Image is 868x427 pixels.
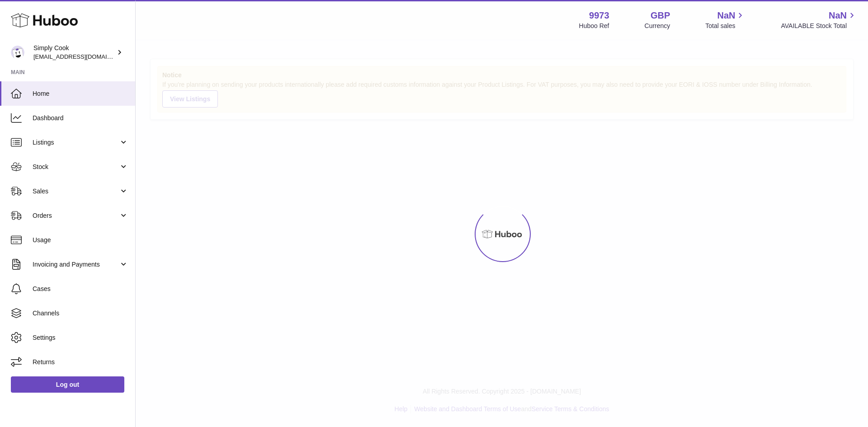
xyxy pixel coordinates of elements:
[579,22,609,30] div: Huboo Ref
[33,53,133,60] span: [EMAIL_ADDRESS][DOMAIN_NAME]
[829,9,847,22] span: NaN
[33,358,128,366] span: Returns
[33,236,128,244] span: Usage
[33,163,119,171] span: Stock
[717,9,735,22] span: NaN
[11,376,124,393] a: Log out
[33,211,119,220] span: Orders
[33,309,128,318] span: Channels
[33,44,115,61] div: Simply Cook
[33,260,119,269] span: Invoicing and Payments
[33,187,119,196] span: Sales
[11,46,24,59] img: internalAdmin-9973@internal.huboo.com
[705,9,745,30] a: NaN Total sales
[33,114,128,122] span: Dashboard
[645,22,670,30] div: Currency
[33,89,128,98] span: Home
[651,9,670,22] strong: GBP
[781,22,857,30] span: AVAILABLE Stock Total
[33,333,128,342] span: Settings
[705,22,745,30] span: Total sales
[781,9,857,30] a: NaN AVAILABLE Stock Total
[33,285,128,293] span: Cases
[33,138,119,147] span: Listings
[589,9,609,22] strong: 9973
